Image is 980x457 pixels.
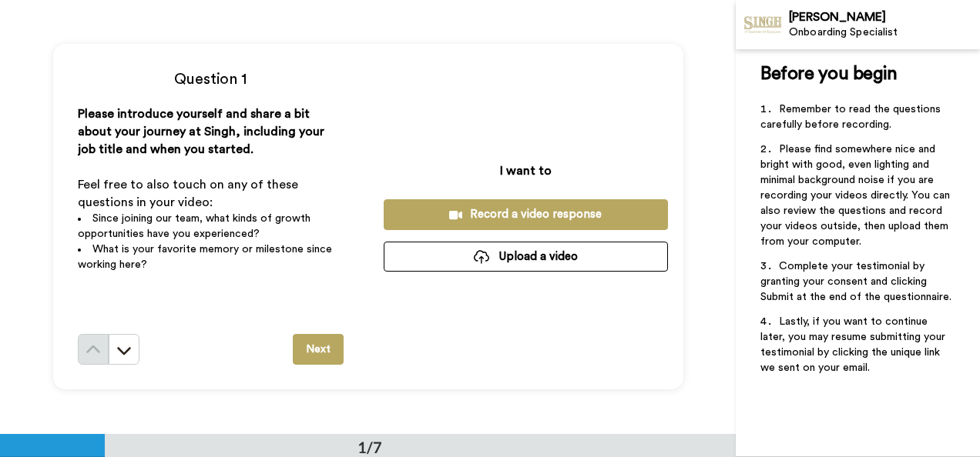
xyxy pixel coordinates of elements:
[78,213,314,239] span: Since joining our team, what kinds of growth opportunities have you experienced?
[760,144,953,247] span: Please find somewhere nice and bright with good, even lighting and minimal background noise if yo...
[78,178,301,208] span: Feel free to also touch on any of these questions in your video:
[760,104,944,130] span: Remember to read the questions carefully before recording.
[78,68,344,90] h4: Question 1
[384,242,668,272] button: Upload a video
[760,261,951,302] span: Complete your testimonial by granting your consent and clicking Submit at the end of the question...
[500,162,552,180] p: I want to
[789,26,979,39] div: Onboarding Specialist
[760,316,948,373] span: Lastly, if you want to continue later, you may resume submitting your testimonial by clicking the...
[396,206,656,222] div: Record a video response
[293,334,344,365] button: Next
[384,199,668,229] button: Record a video response
[78,108,327,155] span: Please introduce yourself and share a bit about your journey at Singh, including your job title a...
[760,65,897,83] span: Before you begin
[744,6,781,43] img: Profile Image
[78,244,335,270] span: What is your favorite memory or milestone since working here?
[789,10,979,25] div: [PERSON_NAME]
